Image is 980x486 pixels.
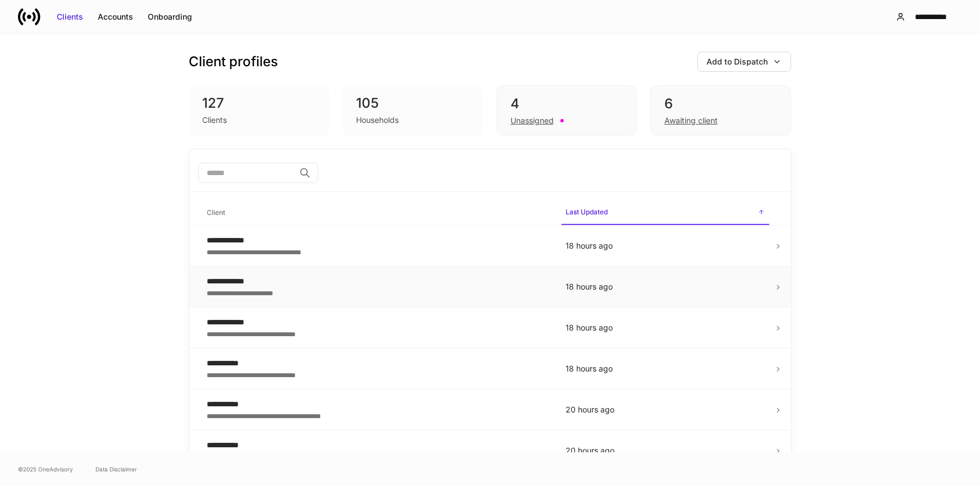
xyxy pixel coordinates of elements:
div: Clients [203,114,227,126]
div: 4 [510,95,623,113]
div: 127 [203,94,316,112]
div: 4Unassigned [496,85,637,136]
div: Households [356,114,399,126]
p: 18 hours ago [566,281,765,292]
a: Data Disclaimer [95,465,137,474]
div: Unassigned [510,115,554,126]
button: Onboarding [140,8,199,26]
div: 6 [664,95,777,113]
h3: Client profiles [189,53,279,71]
span: Last Updated [562,201,769,225]
div: Clients [57,11,83,22]
div: Awaiting client [664,115,718,126]
p: 18 hours ago [566,322,765,333]
p: 18 hours ago [566,240,765,251]
button: Accounts [90,8,140,26]
p: 20 hours ago [566,404,765,415]
p: 18 hours ago [566,363,765,374]
h6: Last Updated [566,207,608,217]
button: Clients [49,8,90,26]
p: 20 hours ago [566,445,765,456]
span: Client [203,201,553,224]
div: Onboarding [148,11,192,22]
div: Add to Dispatch [707,56,768,67]
button: Add to Dispatch [698,52,791,72]
h6: Client [207,207,226,218]
div: 6Awaiting client [650,85,791,136]
div: Accounts [98,11,133,22]
span: © 2025 OneAdvisory [18,465,73,474]
div: 105 [356,94,470,112]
